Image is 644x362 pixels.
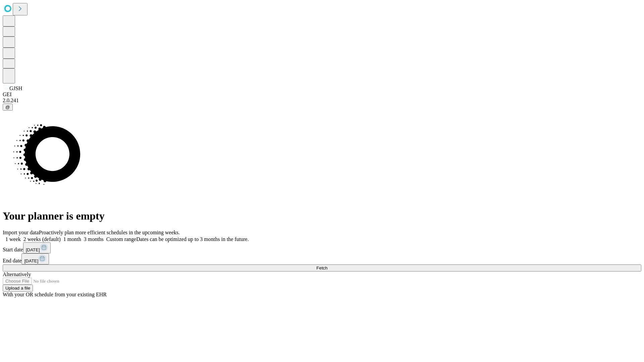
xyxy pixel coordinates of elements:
div: Start date [3,242,641,253]
button: [DATE] [21,253,49,264]
div: 2.0.241 [3,98,641,104]
span: With your OR schedule from your existing EHR [3,292,107,297]
button: [DATE] [23,242,51,253]
span: Alternatively [3,271,31,277]
span: 3 months [84,236,104,242]
span: Import your data [3,230,39,235]
span: GJSH [9,85,22,91]
span: 1 week [5,236,21,242]
button: Fetch [3,264,641,271]
span: [DATE] [24,258,38,263]
h1: Your planner is empty [3,210,641,222]
button: @ [3,104,13,111]
div: GEI [3,92,641,98]
span: Fetch [316,265,327,270]
button: Upload a file [3,285,33,292]
span: Custom range [106,236,136,242]
span: @ [5,105,10,110]
span: [DATE] [26,247,40,252]
span: Dates can be optimized up to 3 months in the future. [136,236,249,242]
div: End date [3,253,641,264]
span: 2 weeks (default) [23,236,61,242]
span: Proactively plan more efficient schedules in the upcoming weeks. [39,230,180,235]
span: 1 month [63,236,81,242]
